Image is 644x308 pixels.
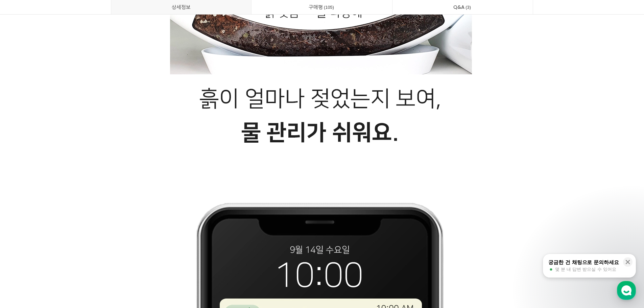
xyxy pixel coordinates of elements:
span: 홈 [21,224,25,230]
a: 대화 [45,214,87,231]
span: 105 [323,4,335,11]
span: 설정 [104,224,113,230]
span: 대화 [62,225,70,230]
a: 설정 [87,214,130,231]
a: 홈 [2,214,45,231]
span: 3 [464,4,472,11]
